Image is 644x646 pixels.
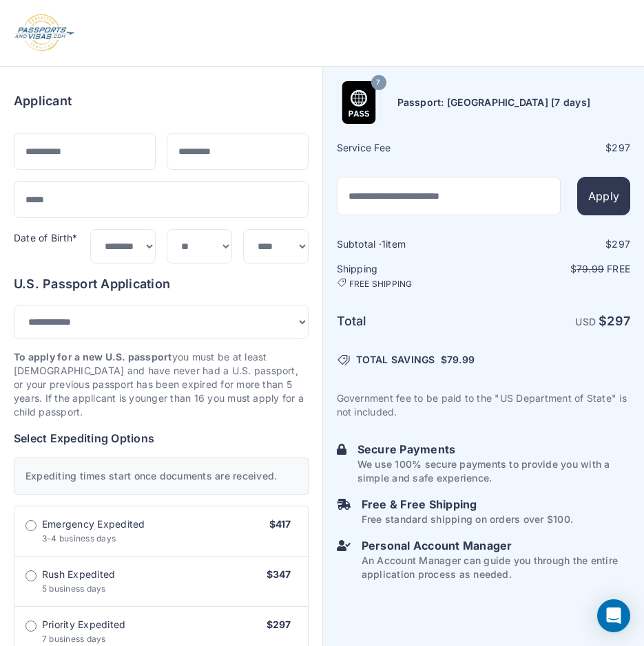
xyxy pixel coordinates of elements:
[42,517,145,531] span: Emergency Expedited
[397,96,591,109] h6: Passport: [GEOGRAPHIC_DATA] [7 days]
[269,518,291,530] span: $417
[612,142,630,153] span: 297
[14,232,77,244] label: Date of Birth*
[267,568,291,580] span: $347
[42,618,125,632] span: Priority Expedited
[42,533,116,543] span: 3-4 business days
[577,177,630,215] button: Apply
[349,279,413,290] span: FREE SHIPPING
[441,353,475,367] span: $
[599,314,630,328] strong: $
[356,353,435,367] span: TOTAL SAVINGS
[337,312,482,331] h6: Total
[337,237,482,251] h6: Subtotal · item
[337,262,482,290] h6: Shipping
[607,314,630,328] span: 297
[362,513,573,526] p: Free standard shipping on orders over $100.
[14,14,75,52] img: Logo
[42,583,106,594] span: 5 business days
[337,391,631,419] p: Government fee to be paid to the "US Department of State" is not included.
[382,238,386,250] span: 1
[267,618,291,630] span: $297
[337,81,380,124] img: Product Name
[376,74,380,91] span: 7
[577,263,604,274] span: 79.99
[357,457,630,485] p: We use 100% secure payments to provide you with a simple and safe experience.
[14,457,309,495] div: Expediting times start once documents are received.
[14,91,72,111] h6: Applicant
[14,351,172,363] strong: To apply for a new U.S. passport
[485,237,630,251] div: $
[357,441,630,457] h6: Secure Payments
[575,316,596,327] span: USD
[362,496,573,513] h6: Free & Free Shipping
[597,599,630,632] div: Open Intercom Messenger
[485,262,630,276] p: $
[362,537,630,554] h6: Personal Account Manager
[607,263,630,274] span: Free
[14,430,309,446] h6: Select Expediting Options
[447,354,475,365] span: 79.99
[14,350,309,419] p: you must be at least [DEMOGRAPHIC_DATA] and have never had a U.S. passport, or your previous pass...
[362,554,630,581] p: An Account Manager can guide you through the entire application process as needed.
[14,274,309,294] h6: U.S. Passport Application
[42,568,115,581] span: Rush Expedited
[612,238,630,250] span: 297
[337,141,482,155] h6: Service Fee
[42,634,106,644] span: 7 business days
[485,141,630,155] div: $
